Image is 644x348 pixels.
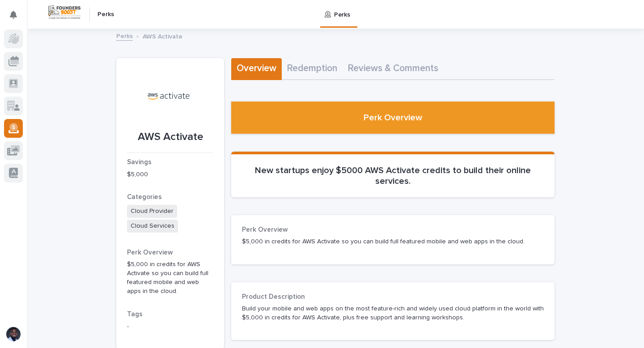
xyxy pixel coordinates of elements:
[231,58,282,80] button: Overview
[97,11,114,18] h2: Perks
[127,311,143,318] span: Tags
[242,238,544,246] p: $5,000 in credits for AWS Activate so you can build full featured mobile and web apps in the cloud.
[143,31,182,41] p: AWS Activate
[127,322,213,331] p: -
[11,11,23,25] div: Notifications
[242,165,544,187] p: New startups enjoy $5000 AWS Activate credits to build their online services.
[127,220,178,233] span: Cloud Services
[127,260,213,296] p: $5,000 in credits for AWS Activate so you can build full featured mobile and web apps in the cloud.
[127,249,173,256] span: Perk Overview
[116,30,133,41] a: Perks
[47,4,82,21] img: Workspace Logo
[242,305,544,323] p: Build your mobile and web apps on the most feature-rich and widely used cloud platform in the wor...
[127,159,152,166] span: Savings
[127,205,177,218] span: Cloud Provider
[127,194,162,200] span: Categories
[127,170,213,179] p: $5,000
[364,112,422,123] h2: Perk Overview
[242,226,288,233] span: Perk Overview
[343,58,444,80] button: Reviews & Comments
[242,293,305,300] span: Product Description
[282,58,343,80] button: Redemption
[127,131,213,144] p: AWS Activate
[4,5,23,24] button: Notifications
[4,325,23,344] button: users-avatar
